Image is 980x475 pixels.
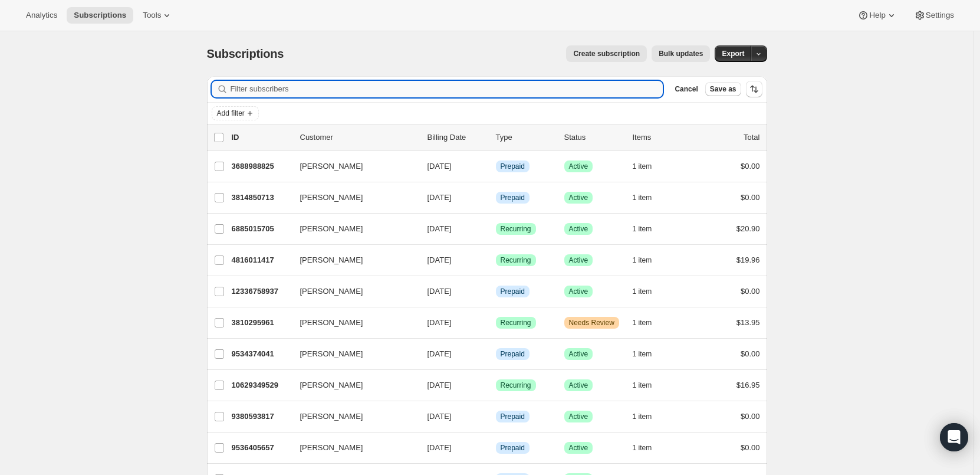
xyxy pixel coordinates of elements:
[633,283,665,300] button: 1 item
[427,349,452,358] span: [DATE]
[633,224,652,234] span: 1 item
[736,224,760,233] span: $20.90
[232,160,291,172] p: 3688988825
[212,106,259,120] button: Add filter
[293,220,411,238] button: [PERSON_NAME]
[741,412,760,421] span: $0.00
[501,193,525,202] span: Prepaid
[501,287,525,296] span: Prepaid
[633,162,652,171] span: 1 item
[427,255,452,264] span: [DATE]
[569,381,588,390] span: Active
[232,254,291,266] p: 4816011417
[232,315,760,331] div: 3810295961[PERSON_NAME][DATE]SuccessRecurringWarningNeeds Review1 item$13.95
[293,313,411,332] button: [PERSON_NAME]
[232,189,760,206] div: 3814850713[PERSON_NAME][DATE]InfoPrepaidSuccessActive1 item$0.00
[300,411,363,422] span: [PERSON_NAME]
[633,412,652,421] span: 1 item
[633,408,665,425] button: 1 item
[722,49,744,58] span: Export
[741,443,760,452] span: $0.00
[496,132,555,143] div: Type
[427,132,486,143] p: Billing Date
[217,109,245,118] span: Add filter
[300,348,363,360] span: [PERSON_NAME]
[300,192,363,204] span: [PERSON_NAME]
[633,252,665,268] button: 1 item
[715,45,751,62] button: Export
[659,49,703,58] span: Bulk updates
[633,381,652,390] span: 1 item
[232,346,760,362] div: 9534374041[PERSON_NAME][DATE]InfoPrepaidSuccessActive1 item$0.00
[300,132,418,143] p: Customer
[232,379,291,391] p: 10629349529
[633,440,665,456] button: 1 item
[427,162,452,171] span: [DATE]
[569,162,588,171] span: Active
[566,45,647,62] button: Create subscription
[736,255,760,264] span: $19.96
[633,193,652,202] span: 1 item
[300,317,363,329] span: [PERSON_NAME]
[231,81,663,97] input: Filter subscribers
[926,11,954,20] span: Settings
[232,411,291,422] p: 9380593817
[207,47,284,60] span: Subscriptions
[736,381,760,389] span: $16.95
[143,11,161,20] span: Tools
[501,224,531,234] span: Recurring
[232,132,760,143] div: IDCustomerBilling DateTypeStatusItemsTotal
[633,221,665,237] button: 1 item
[232,283,760,300] div: 12336758937[PERSON_NAME][DATE]InfoPrepaidSuccessActive1 item$0.00
[232,223,291,235] p: 6885015705
[501,255,531,265] span: Recurring
[633,158,665,175] button: 1 item
[232,252,760,268] div: 4816011417[PERSON_NAME][DATE]SuccessRecurringSuccessActive1 item$19.96
[232,440,760,456] div: 9536405657[PERSON_NAME][DATE]InfoPrepaidSuccessActive1 item$0.00
[705,82,741,96] button: Save as
[675,84,698,94] span: Cancel
[501,412,525,421] span: Prepaid
[569,318,614,327] span: Needs Review
[232,317,291,329] p: 3810295961
[427,381,452,389] span: [DATE]
[67,7,133,24] button: Subscriptions
[501,443,525,453] span: Prepaid
[569,193,588,202] span: Active
[19,7,64,24] button: Analytics
[300,379,363,391] span: [PERSON_NAME]
[232,158,760,175] div: 3688988825[PERSON_NAME][DATE]InfoPrepaidSuccessActive1 item$0.00
[573,49,640,58] span: Create subscription
[569,443,588,453] span: Active
[293,376,411,395] button: [PERSON_NAME]
[633,346,665,362] button: 1 item
[564,132,623,143] p: Status
[633,189,665,206] button: 1 item
[427,193,452,202] span: [DATE]
[232,348,291,360] p: 9534374041
[741,162,760,171] span: $0.00
[652,45,710,62] button: Bulk updates
[741,287,760,296] span: $0.00
[232,442,291,454] p: 9536405657
[744,132,759,143] p: Total
[300,254,363,266] span: [PERSON_NAME]
[633,443,652,453] span: 1 item
[232,408,760,425] div: 9380593817[PERSON_NAME][DATE]InfoPrepaidSuccessActive1 item$0.00
[501,349,525,359] span: Prepaid
[293,345,411,363] button: [PERSON_NAME]
[232,377,760,394] div: 10629349529[PERSON_NAME][DATE]SuccessRecurringSuccessActive1 item$16.95
[569,287,588,296] span: Active
[569,224,588,234] span: Active
[501,162,525,171] span: Prepaid
[232,132,291,143] p: ID
[74,11,126,20] span: Subscriptions
[850,7,904,24] button: Help
[741,193,760,202] span: $0.00
[940,423,968,451] div: Open Intercom Messenger
[300,223,363,235] span: [PERSON_NAME]
[293,282,411,301] button: [PERSON_NAME]
[300,160,363,172] span: [PERSON_NAME]
[293,157,411,176] button: [PERSON_NAME]
[633,132,692,143] div: Items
